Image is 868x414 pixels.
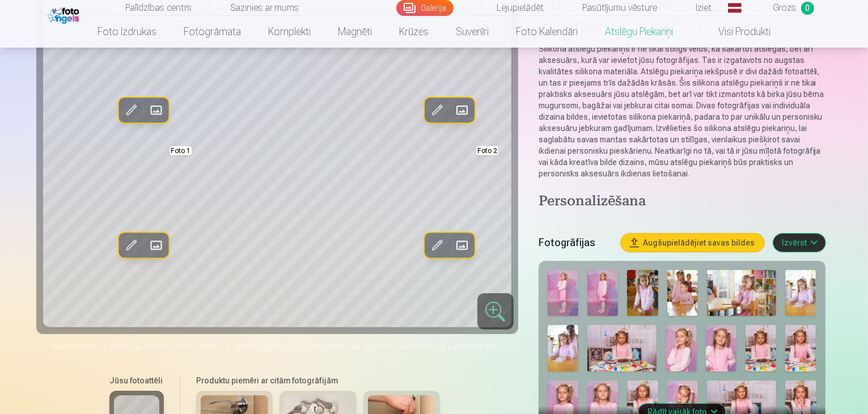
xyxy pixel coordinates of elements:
[621,234,764,252] button: Augšupielādējiet savas bildes
[801,2,814,15] span: 0
[386,16,442,48] a: Krūzes
[170,16,255,48] a: Fotogrāmata
[773,234,825,252] button: Izvērst
[687,16,784,48] a: Visi produkti
[109,375,164,386] h6: Jūsu fotoattēli
[84,16,170,48] a: Foto izdrukas
[291,342,294,351] span: "
[502,16,591,48] a: Foto kalendāri
[539,193,825,211] h4: Personalizēšana
[539,43,825,179] p: Silikona atslēgu piekariņš ir ne tikai stilīgs veids, kā sakārtot atslēgas, bet arī aksesuārs, ku...
[255,16,324,48] a: Komplekti
[591,16,687,48] a: Atslēgu piekariņi
[51,341,221,352] span: Noklikšķiniet uz attēla, lai atvērtu izvērstu skatu
[324,16,386,48] a: Magnēti
[353,342,503,351] span: lai apgrieztu, pagrieztu vai piemērotu filtru
[349,342,353,351] span: "
[306,342,349,351] span: Rediģēt foto
[192,375,445,386] h6: Produktu piemēri ar citām fotogrāfijām
[773,1,797,15] span: Grozs
[235,342,291,351] span: Noklikšķiniet uz
[539,235,612,251] h5: Fotogrāfijas
[48,5,82,24] img: /fa1
[442,16,502,48] a: Suvenīri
